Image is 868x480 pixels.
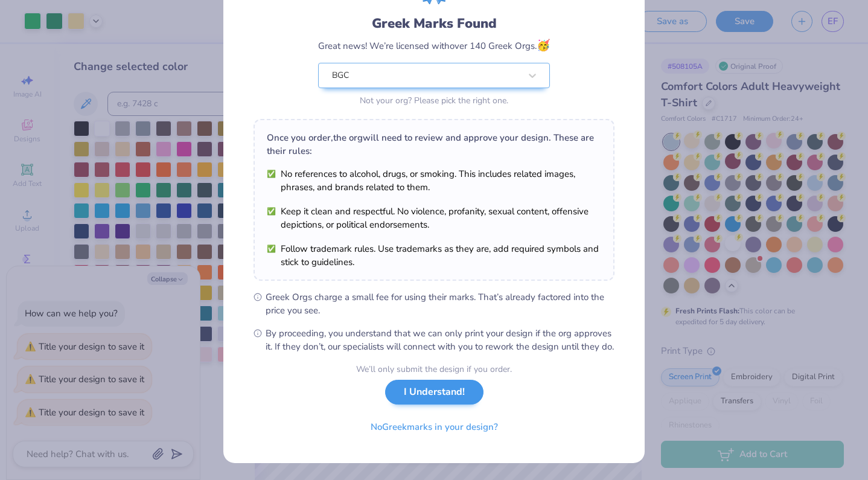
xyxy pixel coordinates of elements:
[267,167,601,194] li: No references to alcohol, drugs, or smoking. This includes related images, phrases, and brands re...
[267,242,601,269] li: Follow trademark rules. Use trademarks as they are, add required symbols and stick to guidelines.
[318,37,550,54] div: Great news! We’re licensed with over 140 Greek Orgs.
[267,131,601,158] div: Once you order, the org will need to review and approve your design. These are their rules:
[266,327,614,353] span: By proceeding, you understand that we can only print your design if the org approves it. If they ...
[356,363,512,376] div: We’ll only submit the design if you order.
[537,38,550,53] span: 🥳
[385,380,483,405] button: I Understand!
[318,14,550,33] div: Greek Marks Found
[360,415,508,440] button: NoGreekmarks in your design?
[266,290,614,317] span: Greek Orgs charge a small fee for using their marks. That’s already factored into the price you see.
[318,94,550,107] div: Not your org? Please pick the right one.
[267,205,601,231] li: Keep it clean and respectful. No violence, profanity, sexual content, offensive depictions, or po...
